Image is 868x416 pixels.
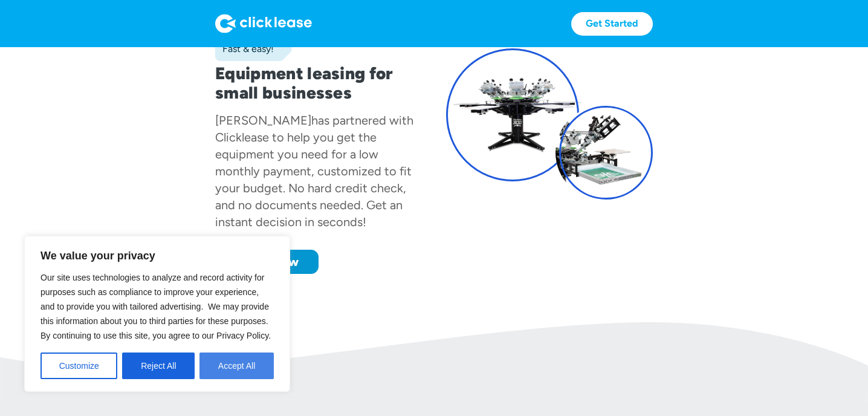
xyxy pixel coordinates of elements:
p: We value your privacy [40,249,274,263]
div: We value your privacy [24,236,290,392]
h1: Equipment leasing for small businesses [215,63,422,102]
div: has partnered with Clicklease to help you get the equipment you need for a low monthly payment, c... [215,113,413,229]
img: Logo [215,14,312,33]
button: Customize [40,353,117,379]
button: Accept All [199,353,274,379]
a: Get Started [571,12,653,36]
div: [PERSON_NAME] [215,113,311,128]
button: Reject All [122,353,195,379]
div: Fast & easy! [215,43,274,55]
span: Our site uses technologies to analyze and record activity for purposes such as compliance to impr... [40,273,271,340]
